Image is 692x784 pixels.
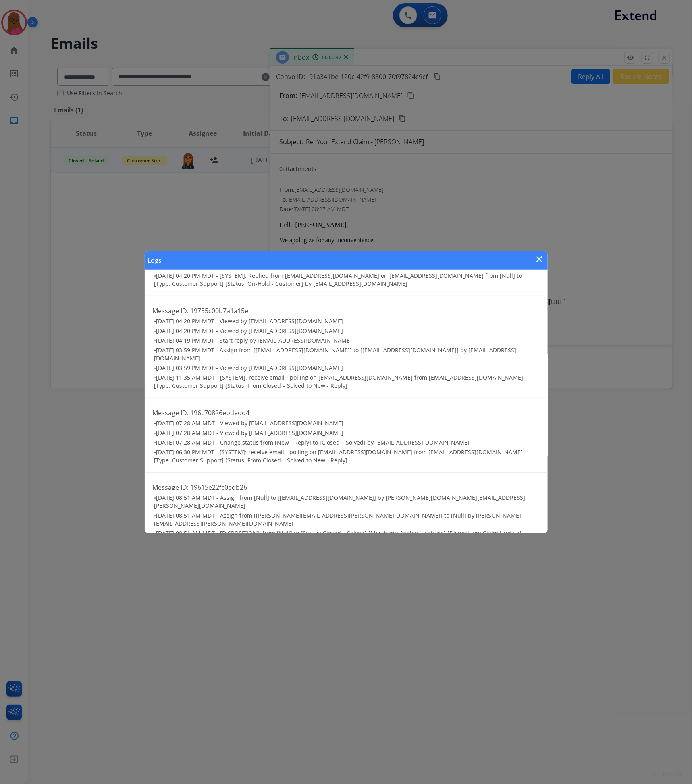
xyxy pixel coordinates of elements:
mat-icon: close [535,254,544,264]
h3: • [154,327,540,335]
span: 19755c00b7a1a15e [191,306,249,315]
h3: • [154,317,540,325]
h3: • [154,346,540,362]
span: [DATE] 11:35 AM MDT - [SYSTEM]: receive email - polling on [EMAIL_ADDRESS][DOMAIN_NAME] from [EMA... [154,374,525,389]
span: [DATE] 07:28 AM MDT - Viewed by [EMAIL_ADDRESS][DOMAIN_NAME] [156,429,344,437]
p: 0.20.1027RC [647,769,684,779]
span: [DATE] 04:19 PM MDT - Start reply by [EMAIL_ADDRESS][DOMAIN_NAME] [156,337,352,344]
span: [DATE] 07:28 AM MDT - Change status from [New - Reply] to [Closed – Solved] by [EMAIL_ADDRESS][DO... [156,439,470,446]
span: Message ID: [153,306,189,315]
span: [DATE] 04:20 PM MDT - Viewed by [EMAIL_ADDRESS][DOMAIN_NAME] [156,327,343,335]
span: [DATE] 08:51 AM MDT - Assign from [Null] to [[EMAIL_ADDRESS][DOMAIN_NAME]] by [PERSON_NAME][DOMAI... [154,494,526,509]
h3: • [154,364,540,372]
h3: • [154,494,540,510]
span: [DATE] 03:59 PM MDT - Assign from [[EMAIL_ADDRESS][DOMAIN_NAME]] to [[EMAIL_ADDRESS][DOMAIN_NAME]... [154,346,517,362]
span: [DATE] 04:20 PM MDT - Viewed by [EMAIL_ADDRESS][DOMAIN_NAME] [156,317,343,325]
h3: • [154,337,540,345]
span: 19615e22fc0edb26 [191,483,247,492]
span: [DATE] 08:51 AM MDT - Assign from [[PERSON_NAME][EMAIL_ADDRESS][PERSON_NAME][DOMAIN_NAME]] to [Nu... [154,512,522,527]
span: Message ID: [153,408,189,417]
h1: Logs [148,256,162,265]
h3: • [154,439,540,447]
h3: • [154,529,540,537]
span: 196c70826ebdedd4 [191,408,250,417]
span: [DATE] 03:59 PM MDT - Viewed by [EMAIL_ADDRESS][DOMAIN_NAME] [156,364,343,372]
span: [DATE] 06:30 PM MDT - [SYSTEM]: receive email - polling on [EMAIL_ADDRESS][DOMAIN_NAME] from [EMA... [154,448,525,464]
h3: • [154,429,540,437]
h3: • [154,512,540,528]
span: [DATE] 04:20 PM MDT - [SYSTEM]: Replied from [EMAIL_ADDRESS][DOMAIN_NAME] on [EMAIL_ADDRESS][DOMA... [154,272,522,287]
h3: • [154,448,540,464]
span: Message ID: [153,483,189,492]
h3: • [154,272,540,288]
h3: • [154,374,540,390]
span: [DATE] 08:51 AM MDT - [DISPOSITION]: from [Null] to [Status: Closed – Solved] [Merchant: Ashley f... [156,529,522,537]
span: [DATE] 07:28 AM MDT - Viewed by [EMAIL_ADDRESS][DOMAIN_NAME] [156,419,344,427]
h3: • [154,419,540,427]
